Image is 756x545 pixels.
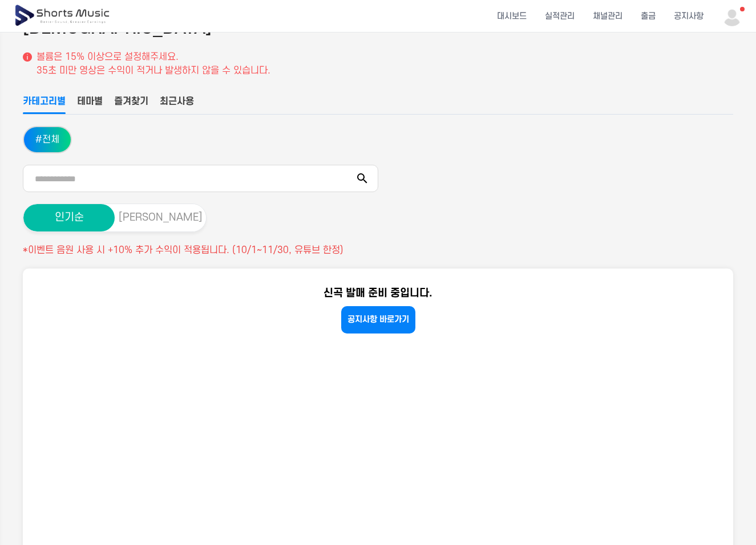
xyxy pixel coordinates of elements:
a: 실적관리 [536,1,584,31]
img: 사용자 이미지 [722,6,742,26]
button: 최근사용 [160,95,194,114]
a: 공지사항 바로가기 [341,306,415,333]
button: [PERSON_NAME] [115,204,206,231]
p: *이벤트 음원 사용 시 +10% 추가 수익이 적용됩니다. (10/1~11/30, 유튜브 한정) [23,243,733,257]
button: 테마별 [77,95,103,114]
img: 설명 아이콘 [23,52,32,62]
button: #전체 [24,127,71,152]
a: 채널관리 [584,1,632,31]
button: 인기순 [23,204,115,231]
a: 대시보드 [488,1,536,31]
button: 카테고리별 [23,95,66,114]
a: 출금 [632,1,665,31]
p: 볼륨은 15% 이상으로 설정해주세요. 35초 미만 영상은 수익이 적거나 발생하지 않을 수 있습니다. [37,50,270,78]
a: 공지사항 [665,1,713,31]
p: 신곡 발매 준비 중입니다. [324,286,432,302]
button: 즐겨찾기 [114,95,148,114]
